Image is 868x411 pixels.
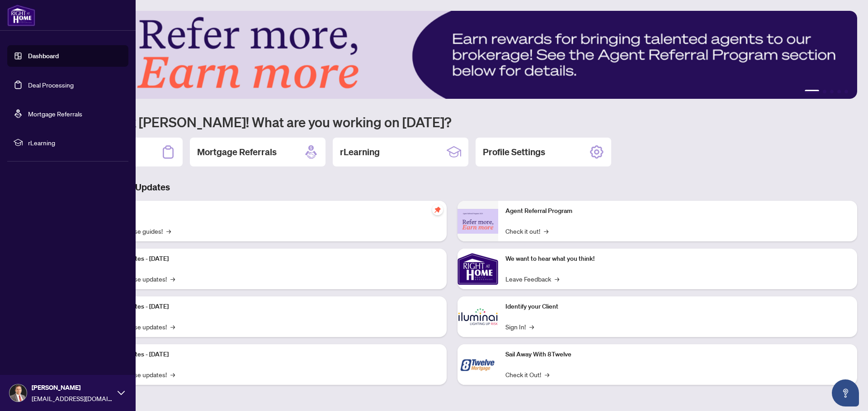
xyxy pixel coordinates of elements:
img: Identify your Client [458,296,498,337]
img: Profile Icon [9,384,27,402]
span: [PERSON_NAME] [32,383,113,393]
span: rLearning [28,138,122,148]
span: → [170,274,175,284]
button: 5 [844,90,848,93]
span: → [170,322,175,332]
span: → [545,369,549,379]
img: We want to hear what you think! [458,249,498,289]
p: Identify your Client [505,302,850,312]
span: pushpin [432,204,443,215]
button: Open asap [832,379,859,406]
button: 2 [823,90,826,93]
h2: Profile Settings [483,146,545,158]
h2: rLearning [340,146,380,158]
a: Dashboard [28,52,59,60]
span: → [529,322,534,332]
img: Agent Referral Program [458,209,498,234]
p: We want to hear what you think! [505,254,850,264]
h2: Mortgage Referrals [197,146,277,158]
p: Platform Updates - [DATE] [95,302,439,312]
p: Self-Help [95,206,439,216]
span: → [166,226,171,236]
button: 4 [837,90,841,93]
p: Platform Updates - [DATE] [95,254,439,264]
img: Sail Away With 8Twelve [458,344,498,385]
p: Platform Updates - [DATE] [95,350,439,360]
button: 1 [805,90,819,93]
h3: Brokerage & Industry Updates [47,181,857,194]
h1: Welcome back [PERSON_NAME]! What are you working on [DATE]? [47,113,857,130]
a: Leave Feedback→ [505,274,559,284]
span: → [555,274,559,284]
a: Check it Out!→ [505,369,549,379]
a: Check it out!→ [505,226,548,236]
p: Agent Referral Program [505,206,850,216]
a: Sign In!→ [505,322,534,332]
span: [EMAIL_ADDRESS][DOMAIN_NAME] [32,393,113,403]
img: Slide 0 [47,11,857,99]
span: → [544,226,548,236]
span: → [170,369,175,379]
img: logo [7,5,35,26]
button: 3 [830,90,834,93]
a: Mortgage Referrals [28,110,82,118]
p: Sail Away With 8Twelve [505,350,850,360]
a: Deal Processing [28,81,74,89]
